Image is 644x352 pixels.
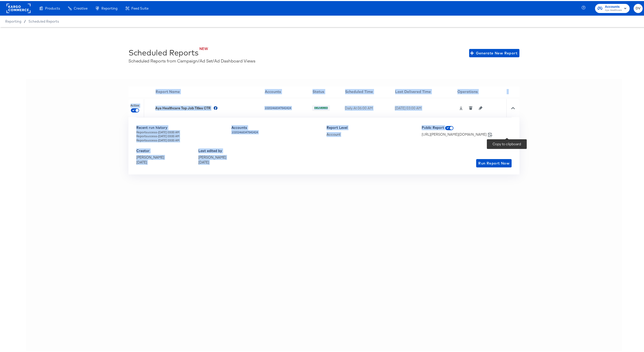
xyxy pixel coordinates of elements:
span: Aya Healthcare [605,7,622,11]
div: Last edited by [198,147,226,152]
div: Status [312,88,345,93]
button: AccountsAya Healthcare [595,3,630,12]
button: DV [634,3,643,12]
div: 10202468347842424 [231,129,321,133]
div: Accounts [231,124,321,129]
span: Run Report Now [478,159,510,166]
span: Generate New Report [471,49,517,55]
div: Scheduled Reports [128,46,199,57]
div: Creator [136,147,164,152]
div: Report success - [DATE] 03:00 AM [136,133,226,137]
div: [DATE] [198,159,226,164]
span: Products [45,5,60,9]
span: Reporting [5,18,21,22]
div: [URL][PERSON_NAME][DOMAIN_NAME] [422,131,487,136]
div: [PERSON_NAME] [136,154,164,159]
span: / [21,18,28,22]
div: 10202468347842424 [265,105,311,109]
div: Recent run history [136,124,226,129]
span: Feed Suite [131,5,149,9]
div: [DATE] 03:00 AM [395,105,456,110]
div: Account [327,131,416,136]
span: DV [636,4,641,10]
span: Reporting [101,5,118,9]
a: Scheduled Reports [28,18,59,22]
div: NEW [138,45,208,50]
div: Toggle Row Expanded [506,98,519,116]
div: Report success - [DATE] 03:00 AM [136,129,226,133]
div: Report success - [DATE] 03:00 AM [136,137,226,141]
div: Report Level [327,124,416,129]
div: Public Report [422,124,512,129]
span: Accounts [605,3,622,9]
span: Creative [74,5,88,9]
div: [PERSON_NAME] [198,154,226,159]
div: Report Name [156,88,264,93]
button: Run Report Now [476,158,512,166]
th: Accounts [265,85,312,96]
span: Active [131,103,139,107]
th: Last Delivered Time [395,85,457,96]
div: Aya Healthcare Top Job Titles CTR [155,105,211,110]
th: Scheduled Time [345,85,395,96]
div: Scheduled Reports from Campaign/Ad Set/Ad Dashboard Views [128,57,255,63]
button: Generate New Report [469,48,519,56]
th: Operations [457,85,506,96]
div: [DATE] [136,159,164,164]
span: DELIVERED [314,105,328,109]
div: Daily At 06:00 AM [345,105,394,110]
